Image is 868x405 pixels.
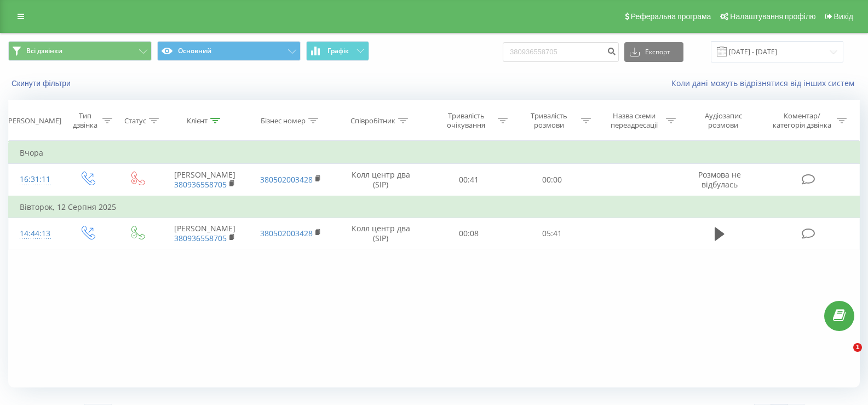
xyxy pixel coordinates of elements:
[437,111,495,130] div: Тривалість очікування
[671,78,860,88] a: Коли дані можуть відрізнятися вiд інших систем
[631,12,711,21] span: Реферальна програма
[503,42,619,62] input: Пошук за номером
[8,41,152,61] button: Всі дзвінки
[20,169,51,190] div: 16:31:11
[834,12,853,21] span: Вихід
[162,164,248,196] td: [PERSON_NAME]
[71,111,99,130] div: Тип дзвінка
[260,228,313,238] a: 380502003428
[350,116,395,126] div: Співробітник
[261,116,306,126] div: Бізнес номер
[831,343,857,369] iframe: Intercom live chat
[8,78,76,88] button: Скинути фільтри
[20,223,51,244] div: 14:44:13
[605,111,663,130] div: Назва схеми переадресації
[770,111,834,130] div: Коментар/категорія дзвінка
[730,12,815,21] span: Налаштування профілю
[427,218,510,249] td: 00:08
[334,218,427,249] td: Колл центр два (SIP)
[6,116,61,126] div: [PERSON_NAME]
[306,41,369,61] button: Графік
[26,47,62,55] span: Всі дзвінки
[124,116,146,126] div: Статус
[698,169,741,190] span: Розмова не відбулась
[427,164,510,196] td: 00:41
[187,116,208,126] div: Клієнт
[520,111,578,130] div: Тривалість розмови
[9,142,860,164] td: Вчора
[157,41,301,61] button: Основний
[510,164,594,196] td: 00:00
[853,343,862,352] span: 1
[327,47,349,55] span: Графік
[174,233,227,243] a: 380936558705
[260,174,313,185] a: 380502003428
[624,42,683,62] button: Експорт
[510,218,594,249] td: 05:41
[174,179,227,190] a: 380936558705
[162,218,248,249] td: [PERSON_NAME]
[689,111,757,130] div: Аудіозапис розмови
[9,196,860,218] td: Вівторок, 12 Серпня 2025
[334,164,427,196] td: Колл центр два (SIP)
